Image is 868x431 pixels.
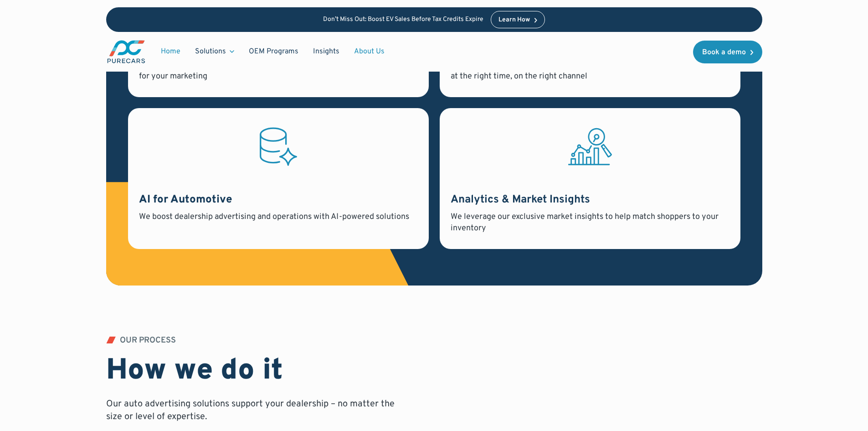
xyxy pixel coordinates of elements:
[195,47,226,57] div: Solutions
[451,193,590,207] strong: Analytics & Market Insights
[306,43,347,60] a: Insights
[347,43,392,60] a: About Us
[120,337,176,345] div: OUR PROCESS
[154,43,188,60] a: Home
[139,211,418,223] div: We boost dealership advertising and operations with AI-powered solutions
[702,49,746,56] div: Book a demo
[323,16,483,24] p: Don’t Miss Out: Boost EV Sales Before Tax Credits Expire
[241,43,306,60] a: OEM Programs
[106,39,146,64] a: main
[451,211,729,234] div: We leverage our exclusive market insights to help match shoppers to your inventory
[188,43,241,60] div: Solutions
[106,354,283,389] h2: How we do it
[106,398,398,423] p: Our auto advertising solutions support your dealership – no matter the size or level of expertise.
[106,39,146,64] img: purecars logo
[491,11,545,28] a: Learn How
[139,192,418,208] h3: AI for Automotive
[498,17,530,23] div: Learn How
[693,41,762,63] a: Book a demo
